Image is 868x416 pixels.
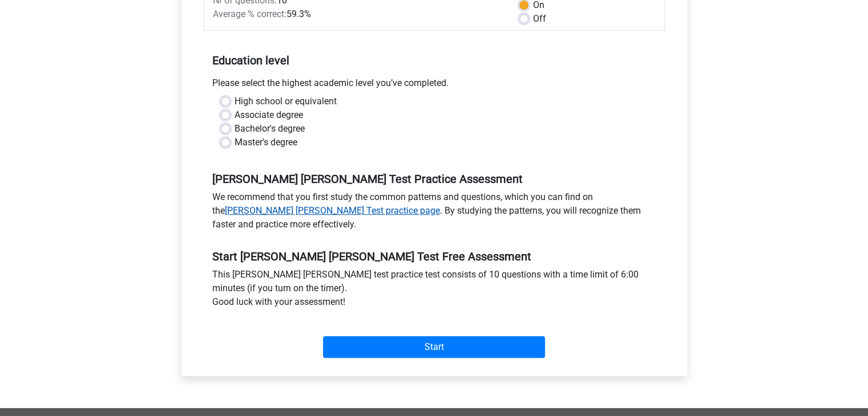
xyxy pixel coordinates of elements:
input: Start [323,336,545,358]
label: Master's degree [235,136,297,149]
a: [PERSON_NAME] [PERSON_NAME] Test practice page [225,205,440,216]
div: Please select the highest academic level you’ve completed. [204,76,665,95]
label: Off [533,12,546,26]
label: Bachelor's degree [235,122,305,136]
label: High school or equivalent [235,95,337,108]
span: Average % correct: [213,9,286,19]
div: This [PERSON_NAME] [PERSON_NAME] test practice test consists of 10 questions with a time limit of... [204,268,665,313]
div: 59.3% [204,7,511,21]
h5: Start [PERSON_NAME] [PERSON_NAME] Test Free Assessment [212,250,656,263]
h5: [PERSON_NAME] [PERSON_NAME] Test Practice Assessment [212,172,656,186]
div: We recommend that you first study the common patterns and questions, which you can find on the . ... [204,190,665,236]
label: Associate degree [235,108,303,122]
h5: Education level [212,49,656,72]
